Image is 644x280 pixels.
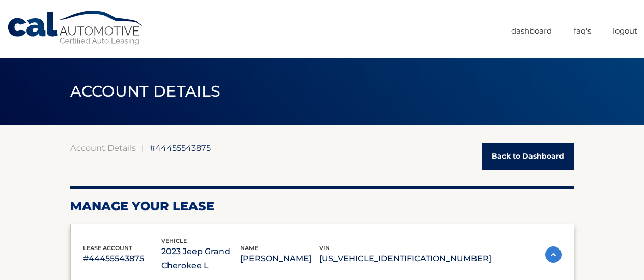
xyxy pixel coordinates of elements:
span: #44455543875 [150,143,211,153]
span: | [142,143,144,153]
p: #44455543875 [83,252,162,266]
p: [PERSON_NAME] [240,252,319,266]
span: vehicle [161,237,187,244]
p: [US_VEHICLE_IDENTIFICATION_NUMBER] [319,252,491,266]
a: Logout [613,22,637,39]
p: 2023 Jeep Grand Cherokee L [161,244,240,273]
a: FAQ's [574,22,591,39]
span: name [240,244,258,252]
h2: Manage Your Lease [70,199,574,214]
a: Dashboard [511,22,552,39]
span: ACCOUNT DETAILS [70,82,221,101]
span: lease account [83,244,132,252]
a: Account Details [70,143,136,153]
a: Cal Automotive [7,10,144,46]
img: accordion-active.svg [545,246,562,263]
span: vin [319,244,330,252]
a: Back to Dashboard [482,143,574,170]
